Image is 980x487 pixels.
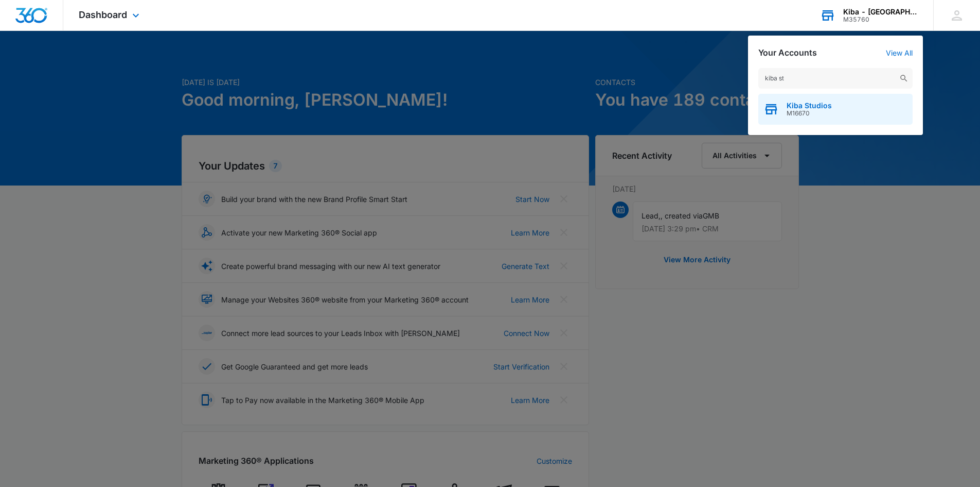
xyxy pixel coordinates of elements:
button: Kiba StudiosM16670 [758,94,913,125]
input: Search Accounts [758,68,913,89]
span: Kiba Studios [787,102,832,110]
div: account name [843,8,918,16]
h2: Your Accounts [758,48,817,58]
a: View All [886,48,913,57]
span: Dashboard [79,9,127,20]
div: account id [843,16,918,23]
span: M16670 [787,110,832,117]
